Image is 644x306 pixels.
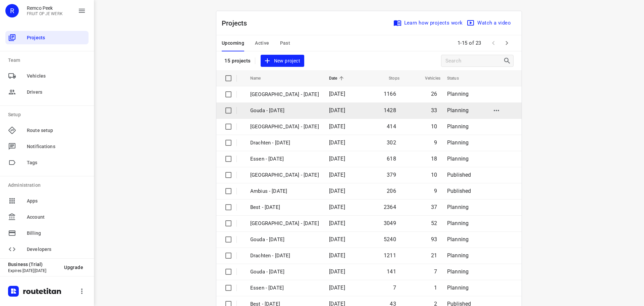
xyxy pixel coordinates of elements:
[329,123,345,130] span: [DATE]
[329,188,345,194] span: [DATE]
[8,57,89,64] p: Team
[64,265,83,270] span: Upgrade
[329,172,345,178] span: [DATE]
[5,124,89,137] div: Route setup
[5,69,89,83] div: Vehicles
[447,107,469,114] span: Planning
[250,139,319,147] p: Drachten - [DATE]
[503,57,513,65] div: Search
[5,210,89,224] div: Account
[384,91,396,97] span: 1166
[447,139,469,146] span: Planning
[447,123,469,130] span: Planning
[329,220,345,226] span: [DATE]
[431,220,437,226] span: 52
[329,285,345,291] span: [DATE]
[250,268,319,276] p: Gouda - Friday
[250,187,319,195] p: Ambius - Monday
[5,156,89,169] div: Tags
[387,156,396,162] span: 618
[261,55,304,67] button: New project
[27,127,86,134] span: Route setup
[387,139,396,146] span: 302
[59,261,89,273] button: Upgrade
[445,56,503,66] input: Search projects
[27,214,86,221] span: Account
[431,204,437,210] span: 37
[255,39,269,47] span: Active
[250,155,319,163] p: Essen - [DATE]
[384,204,396,210] span: 2364
[384,220,396,226] span: 3049
[447,74,468,82] span: Status
[380,74,399,82] span: Stops
[250,74,270,82] span: Name
[434,268,437,275] span: 7
[416,74,440,82] span: Vehicles
[8,268,59,273] p: Expires [DATE][DATE]
[431,252,437,259] span: 21
[8,262,59,267] p: Business (Trial)
[5,31,89,44] div: Projects
[447,156,469,162] span: Planning
[431,156,437,162] span: 18
[447,172,471,178] span: Published
[8,111,89,118] p: Setup
[329,107,345,114] span: [DATE]
[27,143,86,150] span: Notifications
[434,285,437,291] span: 1
[222,18,253,28] p: Projects
[250,252,319,260] p: Drachten - Monday
[250,284,319,292] p: Essen - Friday
[384,107,396,114] span: 1428
[431,107,437,114] span: 33
[27,198,86,205] span: Apps
[447,268,469,275] span: Planning
[280,39,290,47] span: Past
[329,74,346,82] span: Date
[27,159,86,166] span: Tags
[387,188,396,194] span: 206
[27,5,63,11] p: Remco Peek
[329,268,345,275] span: [DATE]
[265,57,300,65] span: New project
[393,285,396,291] span: 7
[5,85,89,99] div: Drivers
[487,36,500,50] span: Previous Page
[431,236,437,243] span: 93
[387,172,396,178] span: 379
[455,36,484,50] span: 1-15 of 23
[222,39,244,47] span: Upcoming
[5,140,89,153] div: Notifications
[250,91,319,98] p: Zwolle - Wednesday
[27,11,63,16] p: FRUIT OP JE WERK
[5,194,89,208] div: Apps
[250,220,319,227] p: Zwolle - Monday
[27,73,86,80] span: Vehicles
[329,91,345,97] span: [DATE]
[329,252,345,259] span: [DATE]
[387,268,396,275] span: 141
[384,252,396,259] span: 1211
[384,236,396,243] span: 5240
[250,107,319,115] p: Gouda - [DATE]
[447,220,469,226] span: Planning
[5,4,19,17] div: R
[447,285,469,291] span: Planning
[329,156,345,162] span: [DATE]
[431,172,437,178] span: 10
[250,123,319,131] p: [GEOGRAPHIC_DATA] - [DATE]
[329,236,345,243] span: [DATE]
[447,204,469,210] span: Planning
[434,139,437,146] span: 9
[27,246,86,253] span: Developers
[250,204,319,211] p: Best - Monday
[431,123,437,130] span: 10
[431,91,437,97] span: 26
[8,182,89,189] p: Administration
[500,36,514,50] span: Next Page
[224,58,251,64] p: 15 projects
[250,236,319,244] p: Gouda - Monday
[447,188,471,194] span: Published
[447,252,469,259] span: Planning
